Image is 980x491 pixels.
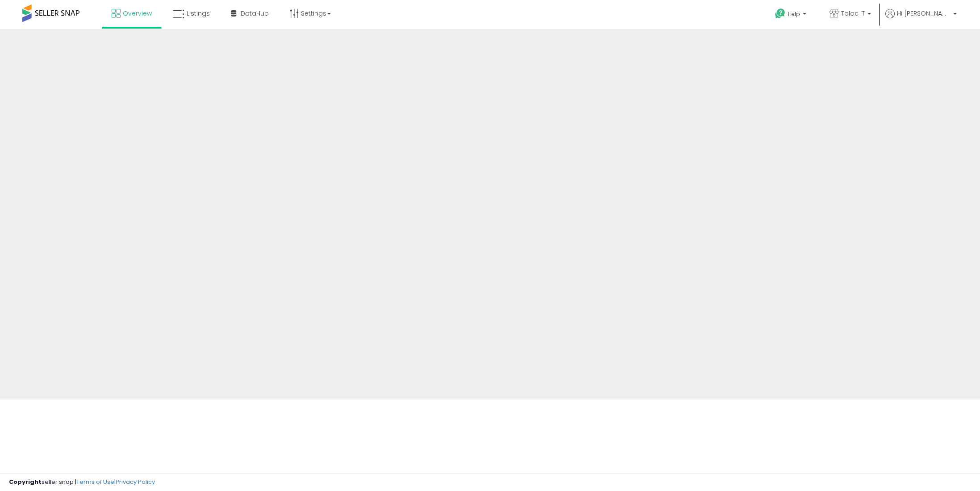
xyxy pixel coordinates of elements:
[241,9,269,18] span: DataHub
[187,9,210,18] span: Listings
[775,8,786,19] i: Get Help
[788,10,800,18] span: Help
[897,9,951,18] span: Hi [PERSON_NAME]
[841,9,865,18] span: Tolac IT
[885,9,957,29] a: Hi [PERSON_NAME]
[123,9,152,18] span: Overview
[768,1,815,29] a: Help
